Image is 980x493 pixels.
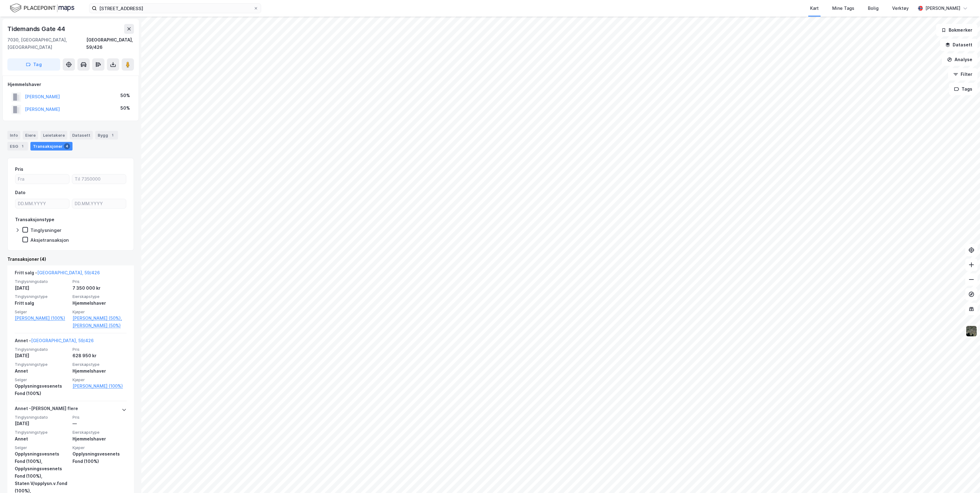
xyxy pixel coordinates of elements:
[15,435,69,443] div: Annet
[7,131,20,139] div: Info
[70,131,93,139] div: Datasett
[73,362,127,367] span: Eierskapstype
[73,445,127,450] span: Kjøper
[15,189,25,196] div: Dato
[30,237,69,243] div: Aksjetransaksjon
[15,362,69,367] span: Tinglysningstype
[942,53,978,66] button: Analyse
[940,39,978,51] button: Datasett
[41,131,67,139] div: Leietakere
[892,5,909,12] div: Verktøy
[15,269,100,279] div: Fritt salg -
[72,174,126,184] input: Til 7350000
[73,284,127,292] div: 7 350 000 kr
[15,415,69,420] span: Tinglysningsdato
[15,465,69,480] div: Opplysningsvesenets Fond (100%),
[30,227,61,233] div: Tinglysninger
[97,4,253,13] input: Søk på adresse, matrikkel, gårdeiere, leietakere eller personer
[7,36,86,51] div: 7030, [GEOGRAPHIC_DATA], [GEOGRAPHIC_DATA]
[15,445,69,450] span: Selger
[832,5,854,12] div: Mine Tags
[868,5,879,12] div: Bolig
[95,131,118,139] div: Bygg
[73,299,127,307] div: Hjemmelshaver
[15,377,69,382] span: Selger
[73,315,127,322] a: [PERSON_NAME] (50%),
[15,199,69,208] input: DD.MM.YYYY
[15,405,78,415] div: Annet - [PERSON_NAME] flere
[936,24,978,36] button: Bokmerker
[949,83,978,95] button: Tags
[15,166,23,173] div: Pris
[15,430,69,435] span: Tinglysningstype
[73,450,127,465] div: Opplysningsvesenets Fond (100%)
[37,270,100,275] a: [GEOGRAPHIC_DATA], 59/426
[7,24,66,34] div: Tidemands Gate 44
[73,415,127,420] span: Pris
[966,325,977,337] img: 9k=
[73,377,127,382] span: Kjøper
[73,309,127,315] span: Kjøper
[15,337,94,347] div: Annet -
[72,199,126,208] input: DD.MM.YYYY
[15,315,69,322] a: [PERSON_NAME] (100%)
[73,279,127,284] span: Pris
[810,5,819,12] div: Kart
[73,322,127,329] a: [PERSON_NAME] (50%)
[949,464,980,493] iframe: Chat Widget
[7,256,134,263] div: Transaksjoner (4)
[73,382,127,390] a: [PERSON_NAME] (100%)
[73,347,127,352] span: Pris
[15,367,69,375] div: Annet
[73,430,127,435] span: Eierskapstype
[15,294,69,299] span: Tinglysningstype
[120,104,130,112] div: 50%
[86,36,134,51] div: [GEOGRAPHIC_DATA], 59/426
[15,420,69,427] div: [DATE]
[925,5,960,12] div: [PERSON_NAME]
[15,309,69,315] span: Selger
[15,347,69,352] span: Tinglysningsdato
[64,143,70,149] div: 4
[31,338,94,343] a: [GEOGRAPHIC_DATA], 59/426
[15,284,69,292] div: [DATE]
[19,143,25,149] div: 1
[73,420,127,427] div: —
[8,81,134,88] div: Hjemmelshaver
[120,92,130,99] div: 50%
[15,450,69,465] div: Opplysningsvesnets Fond (100%),
[15,352,69,359] div: [DATE]
[30,142,73,151] div: Transaksjoner
[109,132,116,138] div: 1
[15,299,69,307] div: Fritt salg
[73,352,127,359] div: 628 950 kr
[7,142,28,151] div: ESG
[10,3,74,14] img: logo.f888ab2527a4732fd821a326f86c7f29.svg
[73,367,127,375] div: Hjemmelshaver
[15,174,69,184] input: Fra
[7,58,60,71] button: Tag
[948,68,978,80] button: Filter
[23,131,38,139] div: Eiere
[73,294,127,299] span: Eierskapstype
[73,435,127,443] div: Hjemmelshaver
[15,279,69,284] span: Tinglysningsdato
[15,216,54,223] div: Transaksjonstype
[15,382,69,397] div: Opplysningsvesenets Fond (100%)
